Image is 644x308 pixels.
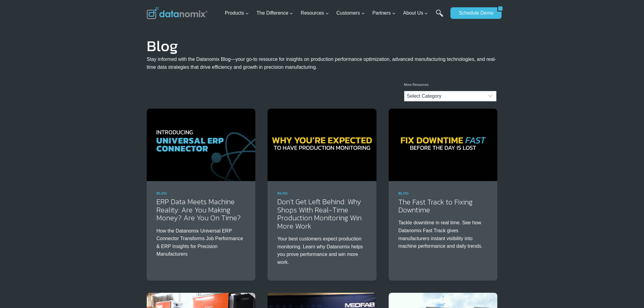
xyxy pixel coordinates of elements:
p: Your best customers expect production monitoring. Learn why Datanomix helps you prove performance... [277,235,366,266]
span: Resources [301,9,329,17]
img: Datanomix [147,7,208,19]
p: Stay informed with the Datanomix Blog—your go-to resource for insights on production performance ... [147,55,497,71]
a: Blog [277,191,288,195]
a: The Fast Track to Fixing Downtime [398,197,473,215]
span: The Difference [257,9,293,17]
a: Blog [156,191,167,195]
span: Customers [336,9,365,17]
span: Products [225,9,249,17]
span: Partners [372,9,395,17]
p: Tackle downtime in real time. See how Datanomix Fast Track gives manufacturers instant visibility... [398,219,488,250]
span: About Us [403,9,428,17]
p: How the Datanomix Universal ERP Connector Transforms Job Performance & ERP Insights for Precision... [156,227,246,258]
a: ERP Data Meets Machine Reality: Are You Making Money? Are You On Time? [156,196,241,223]
a: Don’t Get Left Behind: Why Shops With Real-Time Production Monitoring Win More Work [277,196,362,231]
img: Don’t Get Left Behind: Why Shops With Real-Time Production Monitoring Win More Work [268,109,376,181]
a: Search [436,9,443,23]
h1: Blog [147,41,497,51]
a: Schedule Demo [450,7,497,19]
img: Tackle downtime in real time. See how Datanomix Fast Track gives manufacturers instant visibility... [389,109,497,181]
img: How the Datanomix Universal ERP Connector Transforms Job Performance & ERP Insights [147,109,255,181]
p: More Resources [404,82,496,88]
nav: Primary Navigation [222,3,448,23]
a: Blog [398,191,409,195]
